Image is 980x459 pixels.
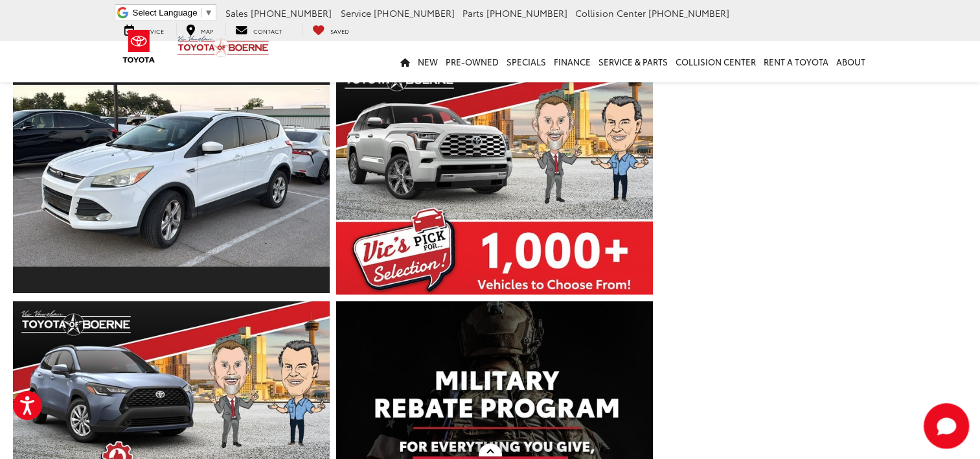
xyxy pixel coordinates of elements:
a: New [414,41,442,82]
a: Specials [503,41,550,82]
a: My Saved Vehicles [302,23,359,36]
span: [PHONE_NUMBER] [251,6,332,19]
span: Saved [330,27,349,35]
a: Select Language​ [133,8,213,18]
a: Expand Photo 14 [13,57,330,295]
span: ​ [201,8,201,18]
span: Parts [462,6,484,19]
a: Finance [550,41,595,82]
a: Pre-Owned [442,41,503,82]
span: ▼ [205,8,213,18]
span: Service [341,6,371,19]
a: Rent a Toyota [760,41,832,82]
a: Collision Center [672,41,760,82]
a: Expand Photo 15 [336,57,653,295]
span: [PHONE_NUMBER] [648,6,729,19]
a: About [832,41,869,82]
a: Map [176,23,223,36]
img: Vic Vaughan Toyota of Boerne [177,35,269,58]
a: Contact [225,23,292,36]
img: Toyota [115,25,163,67]
span: [PHONE_NUMBER] [486,6,567,19]
svg: Start Chat [926,405,967,447]
a: Service & Parts: Opens in a new tab [595,41,672,82]
span: [PHONE_NUMBER] [374,6,455,19]
a: Home [396,41,414,82]
a: Service [115,23,174,36]
span: Select Language [133,8,198,18]
img: 2015 Ford Escape SE [10,85,333,267]
span: Sales [225,6,248,19]
button: Toggle Chat Window [926,405,967,447]
img: 2015 Ford Escape SE [333,54,656,297]
span: Collision Center [575,6,646,19]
